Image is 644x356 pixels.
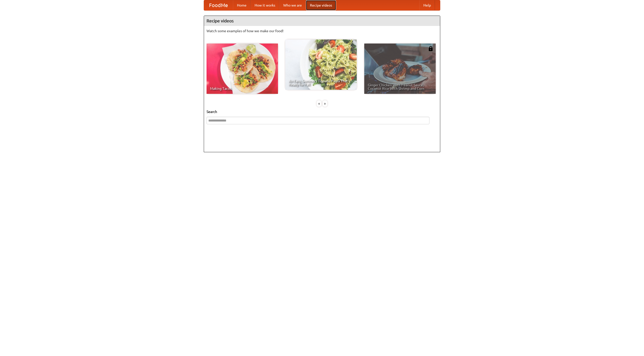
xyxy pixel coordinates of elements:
span: Making Tacos [210,87,274,90]
a: Making Tacos [207,44,278,94]
a: FoodMe [204,0,233,10]
a: Recipe videos [306,0,336,10]
a: Home [233,0,251,10]
div: « [317,100,321,107]
a: Help [419,0,435,10]
h5: Search [207,109,437,114]
a: An Easy, Summery Tomato Pasta That's Ready for Fall [285,39,357,90]
span: An Easy, Summery Tomato Pasta That's Ready for Fall [289,79,353,86]
a: How it works [251,0,279,10]
h4: Recipe videos [204,16,440,26]
div: » [323,100,327,107]
img: 483408.png [428,46,433,51]
p: Watch some examples of how we make our food! [207,28,437,33]
a: Who we are [279,0,306,10]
